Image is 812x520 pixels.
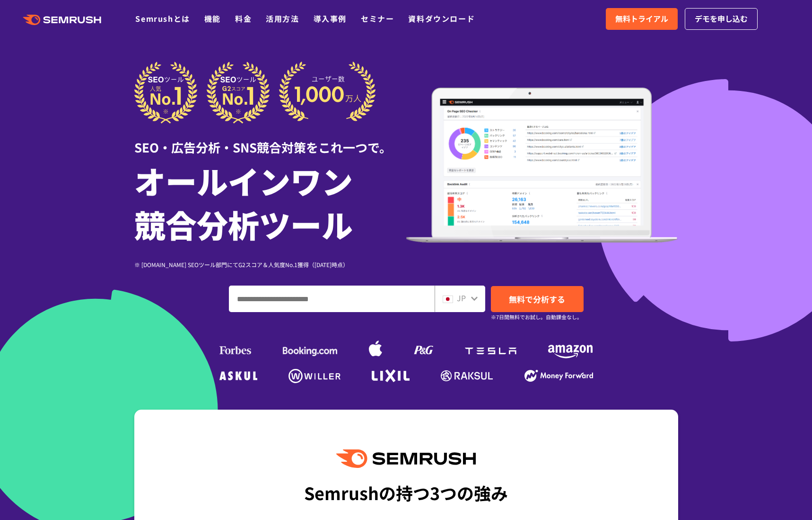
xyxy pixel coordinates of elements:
[606,8,678,30] a: 無料トライアル
[134,124,406,156] div: SEO・広告分析・SNS競合対策をこれ一つで。
[509,293,565,305] span: 無料で分析する
[695,13,748,25] span: デモを申し込む
[314,13,347,24] a: 導入事例
[266,13,299,24] a: 活用方法
[457,292,466,304] span: JP
[304,475,508,510] div: Semrushの持つ3つの強み
[615,13,668,25] span: 無料トライアル
[235,13,252,24] a: 料金
[229,286,434,312] input: ドメイン、キーワードまたはURLを入力してください
[135,13,190,24] a: Semrushとは
[134,159,406,246] h1: オールインワン 競合分析ツール
[408,13,475,24] a: 資料ダウンロード
[685,8,758,30] a: デモを申し込む
[491,286,584,312] a: 無料で分析する
[361,13,394,24] a: セミナー
[204,13,221,24] a: 機能
[134,260,406,269] div: ※ [DOMAIN_NAME] SEOツール部門にてG2スコア＆人気度No.1獲得（[DATE]時点）
[491,313,582,322] small: ※7日間無料でお試し。自動課金なし。
[336,449,475,468] img: Semrush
